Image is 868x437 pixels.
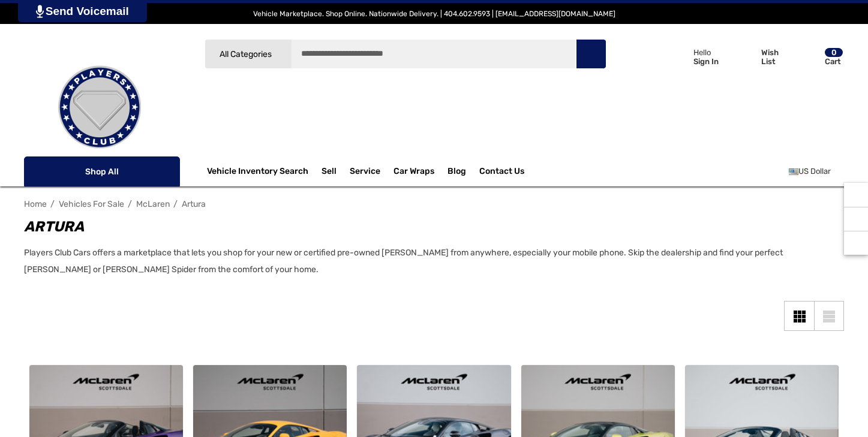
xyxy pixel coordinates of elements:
svg: Icon User Account [670,48,687,65]
a: Home [24,199,47,209]
span: Sell [322,166,337,179]
a: All Categories Icon Arrow Down Icon Arrow Up [205,39,292,69]
svg: Icon Line [37,165,55,179]
svg: Review Your Cart [800,49,818,65]
img: PjwhLS0gR2VuZXJhdG9yOiBHcmF2aXQuaW8gLS0+PHN2ZyB4bWxucz0iaHR0cDovL3d3dy53My5vcmcvMjAwMC9zdmciIHhtb... [36,5,44,18]
p: Players Club Cars offers a marketplace that lets you shop for your new or certified pre-owned [PE... [24,245,832,278]
a: Service [350,166,380,179]
a: Cart with 0 items [794,36,844,83]
nav: Breadcrumb [24,194,844,215]
a: Vehicle Inventory Search [207,166,308,179]
p: Hello [693,48,719,57]
p: Shop All [24,156,180,186]
a: Car Wraps [394,159,447,183]
a: Artura [182,199,206,209]
a: Sign in [656,36,725,77]
span: All Categories [220,49,272,59]
h1: Artura [24,216,832,237]
p: 0 [825,48,843,57]
a: McLaren [136,199,170,209]
span: Car Wraps [394,166,434,179]
a: USD [789,159,844,183]
p: Wish List [761,48,793,66]
a: Vehicles For Sale [59,199,124,209]
a: Wish List Wish List [731,36,794,77]
p: Sign In [693,57,719,66]
svg: Recently Viewed [850,189,862,201]
a: List View [814,301,844,331]
button: Search [576,39,606,69]
p: Cart [825,57,843,66]
svg: Icon Arrow Down [158,167,167,176]
a: Contact Us [479,166,524,179]
span: Vehicle Marketplace. Shop Online. Nationwide Delivery. | 404.602.9593 | [EMAIL_ADDRESS][DOMAIN_NAME] [253,10,615,18]
svg: Icon Arrow Down [274,50,283,59]
a: Sell [322,159,350,183]
svg: Social Media [850,213,862,225]
a: Grid View [784,301,814,331]
svg: Wish List [736,49,755,66]
img: Players Club | Cars For Sale [40,47,160,167]
a: Blog [447,166,466,179]
svg: Top [844,237,868,249]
